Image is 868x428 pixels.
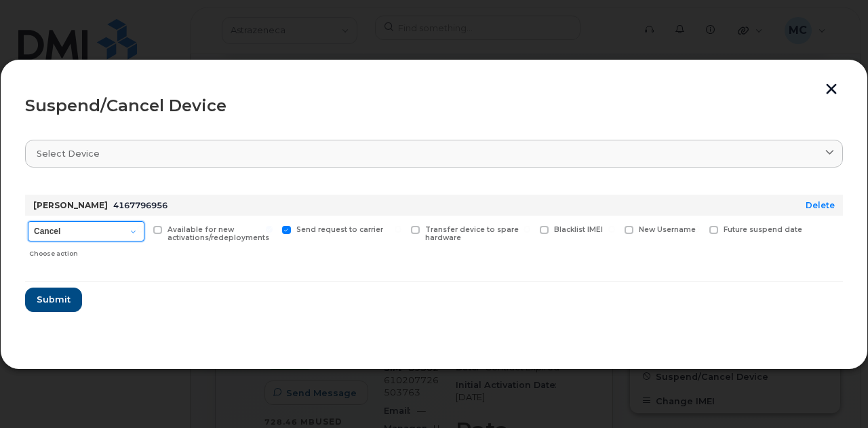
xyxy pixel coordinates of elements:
[266,226,273,233] input: Send request to carrier
[167,225,269,243] span: Available for new activations/redeployments
[693,226,700,233] input: Future suspend date
[724,225,802,234] span: Future suspend date
[425,225,519,243] span: Transfer device to spare hardware
[806,200,835,210] a: Delete
[554,225,603,234] span: Blacklist IMEI
[395,226,401,233] input: Transfer device to spare hardware
[296,225,383,234] span: Send request to carrier
[639,225,696,234] span: New Username
[524,226,530,233] input: Blacklist IMEI
[25,98,843,114] div: Suspend/Cancel Device
[608,226,615,233] input: New Username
